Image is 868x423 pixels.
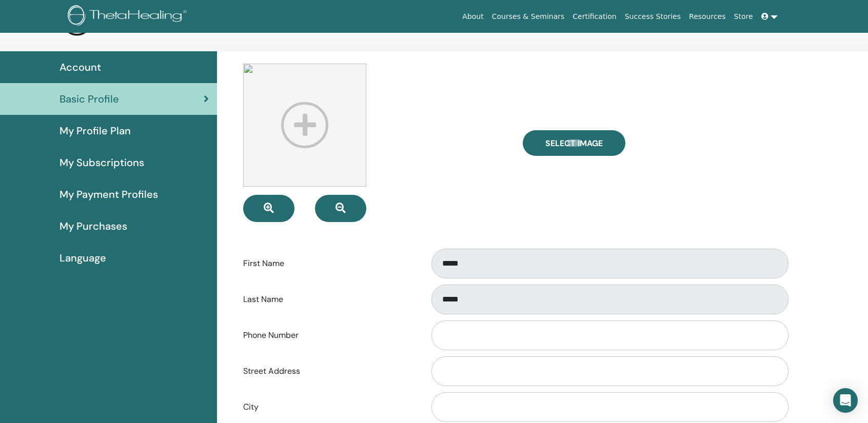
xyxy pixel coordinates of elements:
img: profile [243,64,366,187]
input: Select Image [567,139,581,147]
a: Resources [685,7,730,26]
a: Store [730,7,757,26]
span: My Profile Plan [60,123,131,138]
label: City [235,397,422,417]
span: Language [60,250,106,266]
label: Street Address [235,361,422,381]
label: Phone Number [235,326,422,345]
label: First Name [235,254,422,273]
span: My Payment Profiles [60,187,158,202]
span: Basic Profile [60,91,119,107]
label: Last Name [235,290,422,309]
span: My Purchases [60,218,127,234]
div: Open Intercom Messenger [833,388,858,413]
span: Select Image [545,138,603,149]
span: My Subscriptions [60,155,144,170]
img: logo.png [68,5,190,28]
a: Courses & Seminars [488,7,569,26]
a: Success Stories [621,7,685,26]
a: Certification [568,7,620,26]
a: About [458,7,487,26]
span: Account [60,59,101,75]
